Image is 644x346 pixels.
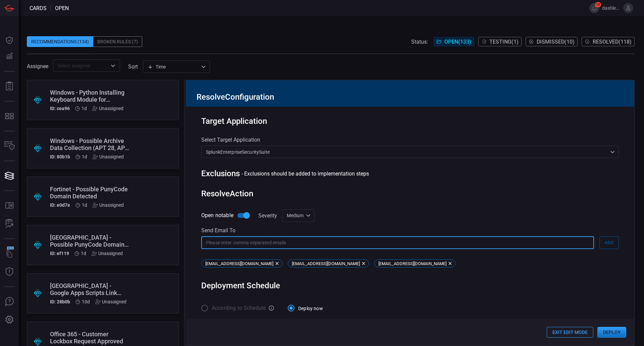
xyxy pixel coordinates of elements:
div: - Exclusions should be added to implementation steps [241,170,369,177]
button: Preferences [1,312,17,328]
input: Please enter comma separated emails [201,236,594,249]
span: Aug 28, 2025 2:28 AM [82,106,87,111]
span: open [55,5,69,11]
span: [EMAIL_ADDRESS][DOMAIN_NAME] [376,261,449,266]
button: Dismissed(10) [526,37,578,46]
div: Unassigned [95,299,126,304]
button: ALERT ANALYSIS [1,216,17,232]
div: Resolve Configuration [197,92,624,102]
div: [EMAIL_ADDRESS][DOMAIN_NAME] [201,259,282,267]
span: Aug 28, 2025 2:28 AM [81,251,86,256]
span: Open notable [201,211,233,219]
button: Ask Us A Question [1,294,17,310]
div: Fortinet - Possible PunyCode Domain Detected [50,186,130,200]
span: Cards [30,5,47,11]
span: Aug 28, 2025 2:28 AM [82,154,87,159]
input: Select assignee [55,61,107,70]
p: Medium [287,212,304,219]
button: Open(133) [433,37,474,46]
button: 15 [589,3,599,13]
button: Threat Intelligence [1,264,17,280]
span: Aug 19, 2025 7:57 AM [82,299,90,304]
h5: ID: ef119 [50,251,69,256]
span: Dismissed ( 10 ) [537,39,575,45]
div: [EMAIL_ADDRESS][DOMAIN_NAME] [288,259,369,267]
div: Unassigned [93,154,124,159]
div: Resolve Action [201,189,619,198]
span: Testing ( 1 ) [489,39,519,45]
div: Office 365 - Customer Lockbox Request Approved [50,331,130,345]
button: Resolved(118) [582,37,635,46]
div: Recommendations (134) [27,36,93,47]
button: Wingman [1,246,17,262]
button: Deploy [597,327,626,338]
span: Resolved ( 118 ) [593,39,632,45]
span: Open ( 133 ) [444,39,471,45]
label: Severity [258,212,277,219]
span: According to Schedule [212,304,266,312]
button: Reports [1,78,17,94]
span: Status: [411,39,428,45]
div: Windows - Python Installing Keyboard Module for Potential Keylogging [50,89,130,103]
div: Palo Alto - Google Apps Scripts Link Detected [50,282,130,296]
label: Select Target Application [201,137,619,143]
div: [EMAIL_ADDRESS][DOMAIN_NAME] [374,259,455,267]
span: [EMAIL_ADDRESS][DOMAIN_NAME] [203,261,276,266]
button: Detections [1,48,17,64]
div: Deployment Schedule [201,281,619,290]
span: [EMAIL_ADDRESS][DOMAIN_NAME] [289,261,362,266]
button: Open [108,61,118,70]
p: SplunkEnterpriseSecuritySuite [206,149,608,155]
button: MITRE - Detection Posture [1,108,17,124]
div: Exclusions [201,169,240,178]
div: Unassigned [93,202,124,208]
div: Unassigned [92,251,123,256]
label: sort [128,63,138,70]
h5: ID: cea96 [50,106,70,111]
button: Cards [1,168,17,184]
h5: ID: 28b0b [50,299,70,304]
button: Rule Catalog [1,198,17,214]
span: Assignee [27,63,48,69]
button: Dashboard [1,32,17,48]
div: Palo Alto - Possible PunyCode Domain Detected [50,234,130,248]
h5: ID: 80b1b [50,154,70,159]
span: dashley.[PERSON_NAME] [602,5,621,11]
span: Aug 28, 2025 2:28 AM [82,202,87,208]
div: Unassigned [92,106,123,111]
div: Target Application [201,116,619,126]
button: Testing(1) [478,37,522,46]
div: Windows - Possible Archive Data Collection (APT 28, APT 29, APT 41) [50,137,130,151]
div: Send email to [201,227,619,234]
div: Broken Rules (7) [93,36,142,47]
span: 15 [595,2,601,7]
h5: ID: e0d7e [50,202,70,208]
button: Exit Edit Mode [547,327,593,338]
span: Deploy now [298,305,323,312]
div: Time [148,63,199,70]
button: Inventory [1,138,17,154]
